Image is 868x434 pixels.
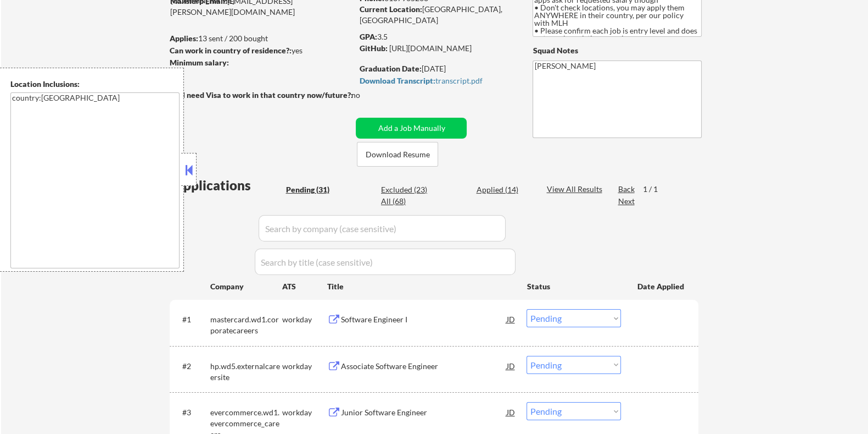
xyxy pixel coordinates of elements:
[381,184,436,195] div: Excluded (23)
[359,32,377,41] strong: GPA:
[169,46,291,55] strong: Can work in country of residence?:
[282,407,327,418] div: workday
[359,64,421,73] strong: Graduation Date:
[255,249,516,275] input: Search by title (case sensitive)
[169,34,198,43] strong: Applies:
[282,361,327,372] div: workday
[359,31,516,42] div: 3.5
[173,179,282,192] div: Applications
[642,184,668,195] div: 1 / 1
[546,184,605,195] div: View All Results
[505,309,516,329] div: JD
[505,402,516,422] div: JD
[359,76,512,87] a: Download Transcript:transcript.pdf
[259,215,506,241] input: Search by company (case sensitive)
[359,43,387,53] strong: GitHub:
[182,407,201,418] div: #3
[359,4,422,14] strong: Current Location:
[340,361,506,372] div: Associate Software Engineer
[359,4,514,25] div: [GEOGRAPHIC_DATA], [GEOGRAPHIC_DATA]
[618,184,635,195] div: Back
[210,314,282,336] div: mastercard.wd1.corporatecareers
[359,76,435,85] strong: Download Transcript:
[527,276,621,296] div: Status
[340,314,506,325] div: Software Engineer I
[282,314,327,325] div: workday
[327,281,516,292] div: Title
[505,356,516,376] div: JD
[169,33,352,44] div: 13 sent / 200 bought
[357,142,438,167] button: Download Resume
[285,184,340,195] div: Pending (31)
[359,77,512,85] div: transcript.pdf
[210,281,282,292] div: Company
[182,314,201,325] div: #1
[356,118,467,139] button: Add a Job Manually
[351,90,382,101] div: no
[10,79,180,90] div: Location Inclusions:
[169,45,349,56] div: yes
[381,196,436,207] div: All (68)
[476,184,531,195] div: Applied (14)
[637,281,685,292] div: Date Applied
[182,361,201,372] div: #2
[210,361,282,382] div: hp.wd5.externalcareersite
[169,58,228,67] strong: Minimum salary:
[618,196,635,207] div: Next
[389,43,471,53] a: [URL][DOMAIN_NAME]
[340,407,506,418] div: Junior Software Engineer
[170,90,352,100] strong: Will need Visa to work in that country now/future?:
[533,45,702,56] div: Squad Notes
[282,281,327,292] div: ATS
[359,63,514,74] div: [DATE]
